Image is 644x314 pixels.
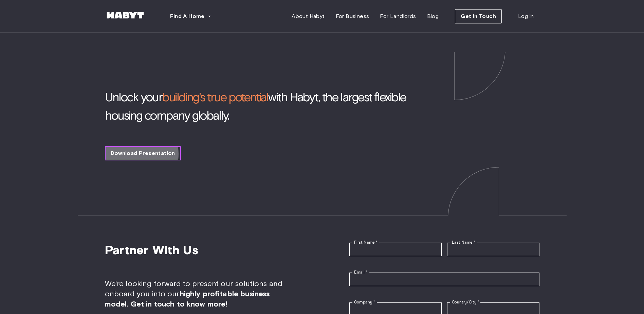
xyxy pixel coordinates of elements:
span: Get in Touch [461,12,496,20]
span: Blog [427,12,439,20]
span: For Business [336,12,369,20]
label: Last Name * [452,240,475,245]
img: Habyt [105,12,146,19]
a: For Landlords [374,10,421,23]
button: Find A Home [165,10,217,23]
b: highly profitable business model. Get in touch to know more! [105,289,270,309]
span: For Landlords [380,12,416,20]
span: We're looking forward to present our solutions and onboard you into our [105,279,295,309]
button: Get in Touch [455,9,502,23]
a: Log in [513,10,539,23]
span: Partner With Us [105,243,295,257]
a: Download Presentation [105,146,181,160]
span: Log in [518,12,534,20]
span: Download Presentation [111,149,175,157]
span: Unlock your with Habyt, the largest flexible housing company globally. [105,88,437,124]
a: Blog [422,10,444,23]
label: First Name * [354,240,378,245]
span: About Habyt [292,12,325,20]
span: building's true potential [162,89,268,104]
label: Country/City * [452,299,479,305]
label: Company * [354,299,375,305]
span: Find A Home [170,12,205,20]
a: For Business [330,10,375,23]
a: About Habyt [286,10,330,23]
label: Email * [354,269,367,275]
